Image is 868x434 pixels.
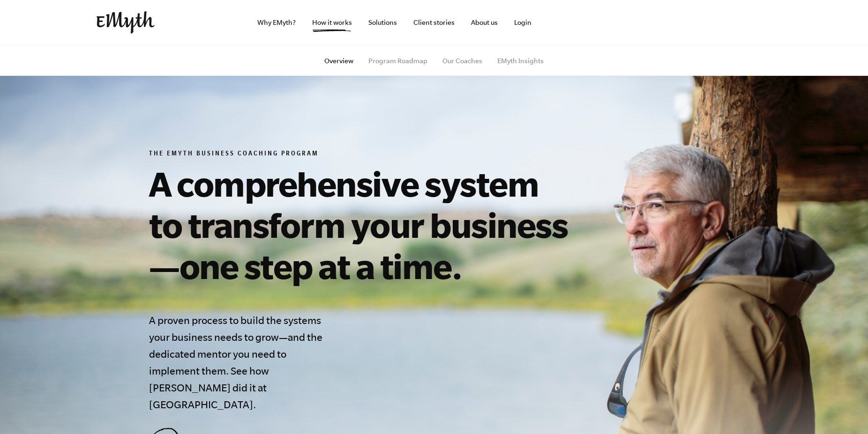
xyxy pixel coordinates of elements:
a: Program Roadmap [368,57,427,65]
img: EMyth [97,11,155,34]
a: Our Coaches [442,57,482,65]
h4: A proven process to build the systems your business needs to grow—and the dedicated mentor you ne... [149,312,329,413]
a: Overview [324,57,353,65]
h1: A comprehensive system to transform your business—one step at a time. [149,163,576,287]
iframe: Chat Widget [821,389,868,434]
a: EMyth Insights [497,57,544,65]
h6: The EMyth Business Coaching Program [149,150,576,159]
iframe: Embedded CTA [570,12,668,33]
iframe: Embedded CTA [673,12,771,33]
